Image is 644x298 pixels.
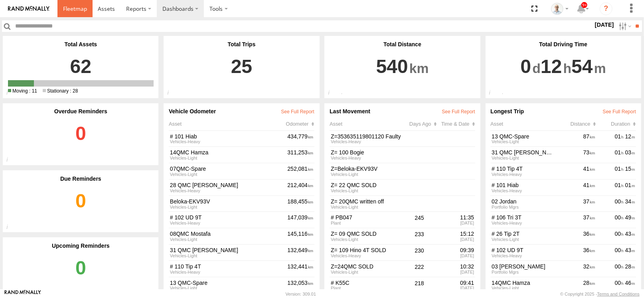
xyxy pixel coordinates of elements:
div: Vehicles-Light [492,140,555,144]
div: Asset [490,121,556,127]
div: 10:32 [437,263,474,270]
div: Upcoming Reminders [8,243,154,249]
div: Overdue Reminders [8,108,154,114]
div: Vehicle Odometer [169,108,314,114]
div: Version: 309.01 [286,292,316,296]
a: Z=353635119801120 Faulty [331,133,402,140]
a: # 26 Tip 2T [492,231,555,237]
a: Z= 22 QMC SOLD [331,182,402,189]
div: 212,404 [286,181,314,194]
div: Portfolio Mgrs [492,270,555,274]
span: 01 [615,166,624,172]
a: 28 QMC [PERSON_NAME] [170,182,285,189]
div: 11:35 [437,214,474,221]
div: 09:39 [437,247,474,254]
a: 13 QMC-Spare [492,133,555,140]
div: 09:41 [437,280,474,286]
span: 03 [625,149,635,156]
div: 37 [556,213,596,227]
div: 145,116 [286,229,314,243]
div: Plant [331,286,402,290]
a: # 102 UD 9T [170,214,285,221]
div: 230 [403,246,435,259]
div: Due Reminders [8,176,154,182]
div: Vehicles-Light [492,237,555,242]
a: Beloka-EKV93V [170,198,285,205]
div: 36 [556,246,596,259]
a: 31 QMC [PERSON_NAME] [170,247,285,254]
a: 14QMC Hamza [170,149,285,156]
div: Asset [330,121,409,127]
div: Plant [331,221,402,225]
a: # 110 Tip 4T [170,263,285,270]
a: 08QMC Mostafa [170,231,285,237]
a: 14QMC Hamza [492,280,555,286]
span: 01 [625,182,635,188]
div: Asset [169,121,286,127]
span: 00 [615,247,624,253]
div: 87 [556,132,596,145]
a: 31 QMC [PERSON_NAME] [492,149,555,156]
div: View Group Details [170,205,285,209]
div: 132,649 [286,246,314,259]
div: View Group Details [170,221,285,225]
div: Vehicles-Light [492,156,555,160]
a: # 101 Hiab [492,182,555,189]
div: Portfolio Mgrs [492,205,555,209]
div: Total driving time by Assets [486,89,503,98]
a: Visit our Website [4,290,41,298]
div: 41 [556,181,596,194]
div: Vehicles-Heavy [492,254,555,258]
label: Search Filter Options [616,20,633,32]
a: # K55C [331,280,402,286]
a: # PB047 [331,214,402,221]
a: 07QMC-Spare [170,166,285,172]
div: Vehicles-Light [331,189,402,193]
div: Vehicles-Heavy [331,140,402,144]
span: 01 [615,149,624,156]
div: 252,081 [286,164,314,178]
span: 28 [625,263,635,270]
a: 02 Jordan [492,198,555,205]
span: 49 [625,214,635,221]
div: Vehicles-Heavy [492,189,555,193]
a: # 102 UD 9T [492,247,555,254]
div: 311,253 [286,148,314,162]
div: Vehicles-Heavy [492,172,555,177]
div: Vehicles-Light [492,286,555,290]
div: View Group Details [170,254,285,258]
a: 03 [PERSON_NAME] [492,263,555,270]
div: 434,779 [286,132,314,145]
span: 0 [520,47,541,86]
span: 12 [541,47,571,86]
span: 46 [625,280,635,286]
div: Click to Sort [596,121,636,127]
div: 245 [403,213,435,227]
div: 233 [403,229,435,243]
span: 01 [615,182,624,188]
div: View Group Details [170,156,285,160]
div: Vehicles-Light [331,172,402,177]
div: View Group Details [170,270,285,274]
div: 132,053 [286,278,314,292]
div: [DATE] [437,270,474,274]
div: Total Trips [169,41,314,47]
div: © Copyright 2025 - [560,292,640,296]
div: 188,455 [286,197,314,210]
div: 147,039 [286,213,314,227]
a: # 106 Tri 3T [492,214,555,221]
div: Vehicles-Light [331,237,402,242]
a: 540 [330,47,475,78]
a: 62 [8,47,154,78]
div: Kurt Byers [548,3,571,15]
div: Total number of due reminder notifications generated from your asset reminders [3,224,20,233]
span: 54 [571,47,606,86]
div: Vehicles-Heavy [331,254,402,258]
a: Terms and Conditions [597,292,640,296]
div: View Group Details [170,172,285,177]
div: Total Distance [330,41,475,47]
div: Total Driving Time [490,41,636,47]
a: Z= 20QMC written off [331,198,402,205]
div: View Group Details [170,140,285,144]
div: 36 [556,229,596,243]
